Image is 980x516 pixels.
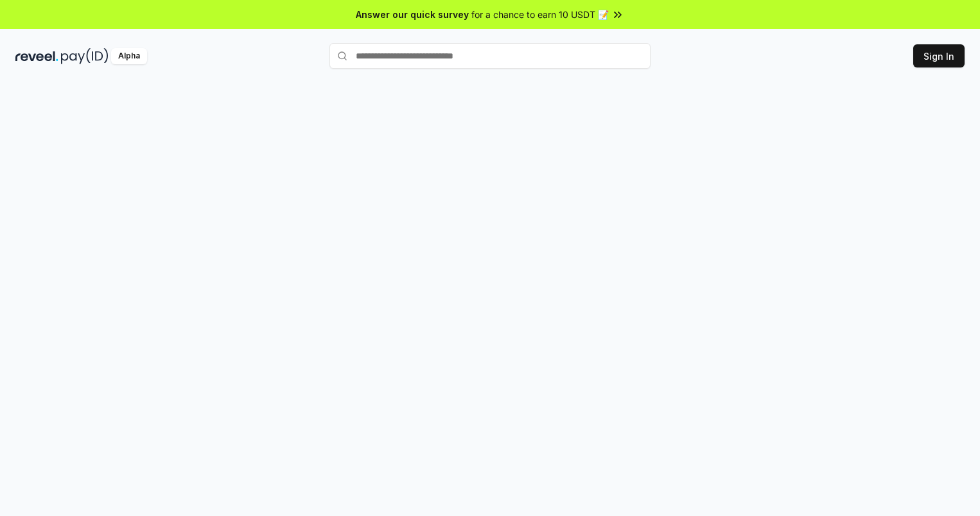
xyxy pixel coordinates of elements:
span: Answer our quick survey [356,8,469,21]
img: pay_id [61,48,109,64]
button: Sign In [913,44,965,67]
span: for a chance to earn 10 USDT 📝 [471,8,609,21]
div: Alpha [111,48,147,64]
img: reveel_dark [15,48,58,64]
